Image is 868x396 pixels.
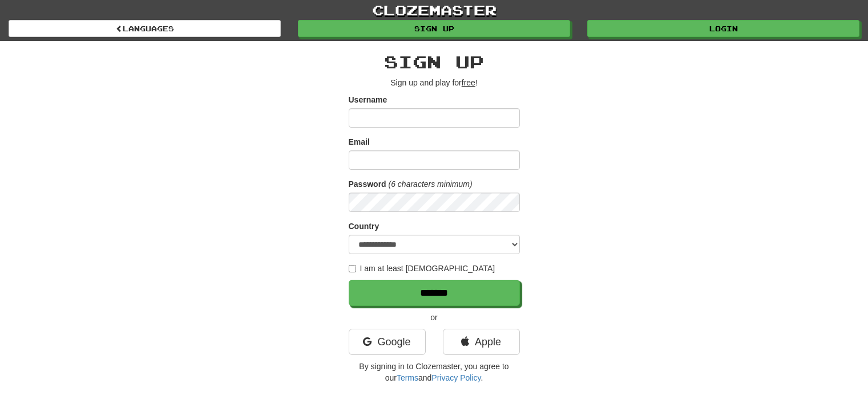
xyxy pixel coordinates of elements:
[462,78,475,87] u: free
[349,94,387,105] label: Username
[349,136,370,148] label: Email
[349,361,520,383] p: By signing in to Clozemaster, you agree to our and .
[349,178,386,190] label: Password
[389,179,473,189] em: (6 characters minimum)
[349,265,356,272] input: I am at least [DEMOGRAPHIC_DATA]
[349,52,520,71] h2: Sign up
[349,77,520,88] p: Sign up and play for !
[349,221,380,232] label: Country
[349,263,495,274] label: I am at least [DEMOGRAPHIC_DATA]
[443,329,520,355] a: Apple
[587,20,859,37] a: Login
[298,20,570,37] a: Sign up
[9,20,281,37] a: Languages
[397,373,418,382] a: Terms
[349,312,520,323] p: or
[431,373,481,382] a: Privacy Policy
[349,329,426,355] a: Google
